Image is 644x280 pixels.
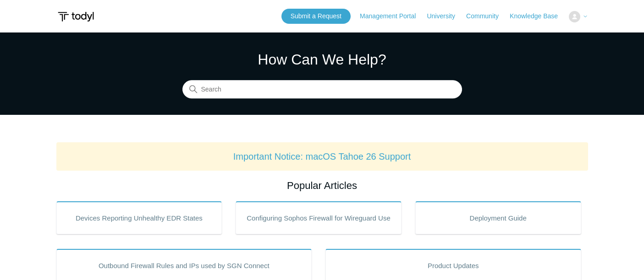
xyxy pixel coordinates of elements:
a: Community [466,11,508,21]
a: Deployment Guide [415,201,581,234]
input: Search [182,81,462,99]
img: Todyl Support Center Help Center home page [56,8,95,25]
a: Devices Reporting Unhealthy EDR States [56,201,222,234]
a: Management Portal [360,11,425,21]
a: Submit a Request [281,9,351,24]
a: Knowledge Base [510,11,567,21]
h2: Popular Articles [56,178,588,193]
h1: How Can We Help? [182,48,462,70]
a: University [427,11,464,21]
a: Configuring Sophos Firewall for Wireguard Use [236,201,402,234]
a: Important Notice: macOS Tahoe 26 Support [233,151,411,162]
